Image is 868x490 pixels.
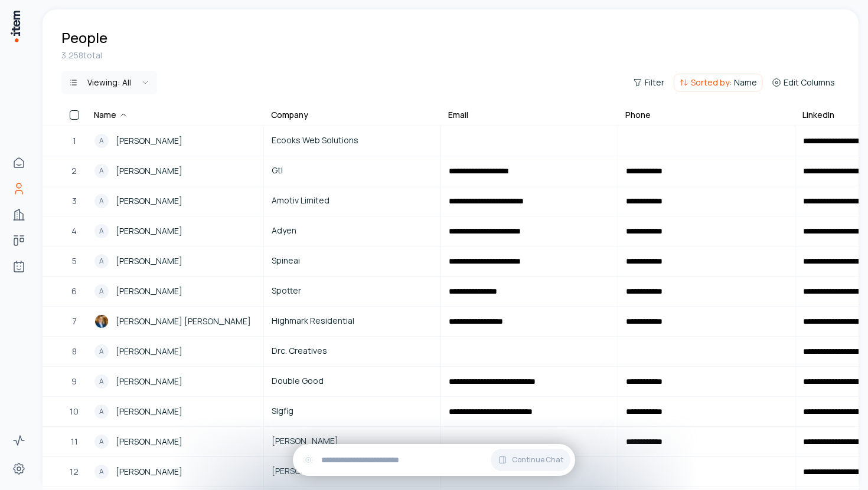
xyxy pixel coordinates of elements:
[73,134,76,147] span: 1
[87,337,263,366] a: A[PERSON_NAME]
[87,367,263,396] a: A[PERSON_NAME]
[87,458,263,486] a: A[PERSON_NAME]
[71,375,77,388] span: 9
[265,397,440,426] a: Sigfig
[87,427,263,456] a: A[PERSON_NAME]
[7,151,31,175] a: Home
[272,435,433,448] span: [PERSON_NAME]
[272,224,433,237] span: Adyen
[628,74,669,91] button: Filter
[70,465,79,478] span: 12
[7,203,31,226] a: Companies
[116,134,182,147] span: [PERSON_NAME]
[265,217,440,245] a: Adyen
[272,194,433,207] span: Amotiv Limited
[87,247,263,275] a: A[PERSON_NAME]
[272,314,433,327] span: Highmark Residential
[94,465,109,479] div: A
[784,77,835,88] span: Edit Columns
[9,9,21,43] img: Item Brain Logo
[116,315,251,328] span: [PERSON_NAME] [PERSON_NAME]
[272,344,433,357] span: Drc. Creatives
[734,77,757,88] span: Name
[87,157,263,185] a: A[PERSON_NAME]
[87,77,131,88] div: Viewing:
[94,224,109,238] div: A
[512,455,563,465] span: Continue Chat
[645,77,664,88] span: Filter
[7,429,31,452] a: Activity
[116,285,182,298] span: [PERSON_NAME]
[94,344,109,359] div: A
[116,345,182,358] span: [PERSON_NAME]
[116,375,182,388] span: [PERSON_NAME]
[72,315,77,328] span: 7
[87,397,263,426] a: A[PERSON_NAME]
[265,157,440,185] a: Gtl
[802,109,834,121] div: LinkedIn
[491,449,570,471] button: Continue Chat
[116,405,182,418] span: [PERSON_NAME]
[767,74,840,91] button: Edit Columns
[7,457,31,481] a: Settings
[94,435,109,449] div: A
[94,314,109,328] img: Aaron Douglas Drake
[674,74,762,91] button: Sorted by:Name
[293,444,575,476] div: Continue Chat
[116,255,182,268] span: [PERSON_NAME]
[7,177,31,200] a: People
[94,109,128,121] div: Name
[272,284,433,297] span: Spotter
[265,427,440,456] a: [PERSON_NAME]
[71,225,77,238] span: 4
[265,277,440,305] a: Spotter
[448,109,468,121] div: Email
[87,277,263,305] a: A[PERSON_NAME]
[72,345,77,358] span: 8
[94,254,109,268] div: A
[265,367,440,396] a: Double Good
[265,187,440,215] a: Amotiv Limited
[71,165,77,177] span: 2
[265,247,440,275] a: Spineai
[265,127,440,155] a: Ecooks Web Solutions
[272,164,433,177] span: Gtl
[87,127,263,155] a: A[PERSON_NAME]
[61,28,107,47] h1: People
[72,255,77,268] span: 5
[625,109,651,121] div: Phone
[116,195,182,208] span: [PERSON_NAME]
[116,225,182,238] span: [PERSON_NAME]
[272,465,433,478] span: [PERSON_NAME] Lawn And Landscape
[265,307,440,336] a: Highmark Residential
[87,187,263,215] a: A[PERSON_NAME]
[116,435,182,448] span: [PERSON_NAME]
[272,134,433,147] span: Ecooks Web Solutions
[94,284,109,298] div: A
[7,229,31,252] a: Deals
[272,405,433,417] span: Sigfig
[71,435,78,448] span: 11
[265,458,440,486] a: [PERSON_NAME] Lawn And Landscape
[87,217,263,245] a: A[PERSON_NAME]
[7,255,31,278] a: Agents
[116,465,182,478] span: [PERSON_NAME]
[71,285,77,298] span: 6
[72,195,77,208] span: 3
[87,307,263,336] a: Aaron Douglas Drake[PERSON_NAME] [PERSON_NAME]
[272,254,433,267] span: Spineai
[271,109,308,121] div: Company
[94,405,109,419] div: A
[94,194,109,208] div: A
[70,405,79,418] span: 10
[94,164,109,178] div: A
[272,374,433,387] span: Double Good
[691,77,732,88] span: Sorted by:
[116,165,182,177] span: [PERSON_NAME]
[61,50,840,61] div: 3,258 total
[94,374,109,389] div: A
[94,134,109,148] div: A
[265,337,440,366] a: Drc. Creatives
